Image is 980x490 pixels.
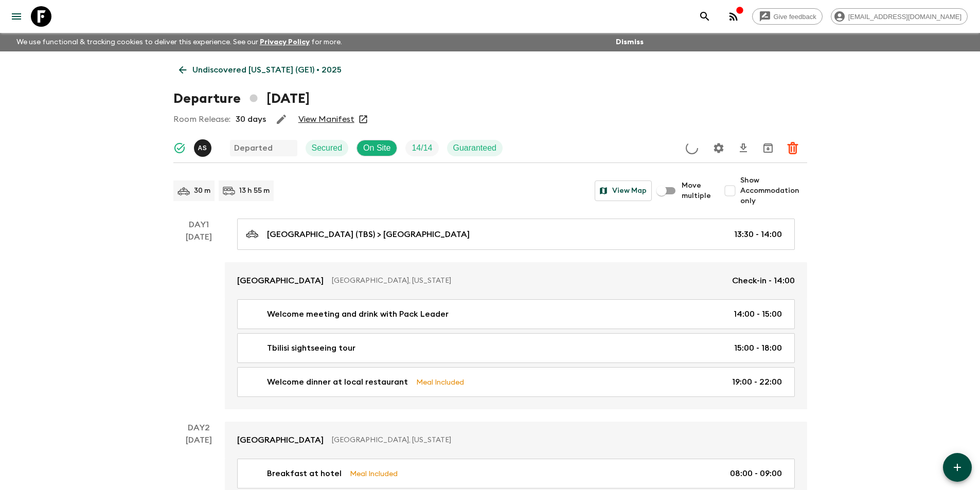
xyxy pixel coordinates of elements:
[267,308,449,320] p: Welcome meeting and drink with Pack Leader
[173,60,347,80] a: Undiscovered [US_STATE] (GE1) • 2025
[453,142,497,154] p: Guaranteed
[267,376,408,388] p: Welcome dinner at local restaurant
[267,342,355,354] p: Tbilisi sightseeing tour
[186,231,212,409] div: [DATE]
[237,367,795,397] a: Welcome dinner at local restaurantMeal Included19:00 - 22:00
[734,342,782,354] p: 15:00 - 18:00
[194,186,210,196] p: 30 m
[173,88,310,109] h1: Departure [DATE]
[405,140,438,156] div: Trip Fill
[234,142,273,154] p: Departed
[732,275,795,287] p: Check-in - 14:00
[194,142,213,151] span: Ana Sikharulidze
[732,376,782,388] p: 19:00 - 22:00
[613,35,646,49] button: Dismiss
[416,376,464,388] p: Meal Included
[782,138,803,158] button: Delete
[831,8,968,25] div: [EMAIL_ADDRESS][DOMAIN_NAME]
[225,262,807,299] a: [GEOGRAPHIC_DATA][GEOGRAPHIC_DATA], [US_STATE]Check-in - 14:00
[734,308,782,320] p: 14:00 - 15:00
[350,468,398,479] p: Meal Included
[682,138,702,158] button: Update Price, Early Bird Discount and Costs
[730,467,782,480] p: 08:00 - 09:00
[173,219,225,231] p: Day 1
[733,138,754,158] button: Download CSV
[267,228,470,241] p: [GEOGRAPHIC_DATA] (TBS) > [GEOGRAPHIC_DATA]
[298,114,354,124] a: View Manifest
[412,142,432,154] p: 14 / 14
[768,13,822,21] span: Give feedback
[192,64,342,76] p: Undiscovered [US_STATE] (GE1) • 2025
[595,180,652,201] button: View Map
[237,219,795,250] a: [GEOGRAPHIC_DATA] (TBS) > [GEOGRAPHIC_DATA]13:30 - 14:00
[734,228,782,241] p: 13:30 - 14:00
[752,8,823,25] a: Give feedback
[173,422,225,434] p: Day 2
[237,434,324,446] p: [GEOGRAPHIC_DATA]
[363,142,390,154] p: On Site
[237,459,795,488] a: Breakfast at hotelMeal Included08:00 - 09:00
[237,333,795,363] a: Tbilisi sightseeing tour15:00 - 18:00
[173,142,186,154] svg: Synced Successfully
[843,13,967,21] span: [EMAIL_ADDRESS][DOMAIN_NAME]
[239,186,270,196] p: 13 h 55 m
[6,6,27,27] button: menu
[708,138,729,158] button: Settings
[332,435,787,445] p: [GEOGRAPHIC_DATA], [US_STATE]
[12,33,346,51] p: We use functional & tracking cookies to deliver this experience. See our for more.
[682,180,711,201] span: Move multiple
[758,138,778,158] button: Archive (Completed, Cancelled or Unsynced Departures only)
[332,276,724,286] p: [GEOGRAPHIC_DATA], [US_STATE]
[694,6,715,27] button: search adventures
[225,422,807,459] a: [GEOGRAPHIC_DATA][GEOGRAPHIC_DATA], [US_STATE]
[236,113,266,125] p: 30 days
[357,140,397,156] div: On Site
[306,140,349,156] div: Secured
[173,113,230,125] p: Room Release:
[267,467,342,480] p: Breakfast at hotel
[237,299,795,329] a: Welcome meeting and drink with Pack Leader14:00 - 15:00
[312,142,343,154] p: Secured
[237,275,324,287] p: [GEOGRAPHIC_DATA]
[740,175,807,206] span: Show Accommodation only
[260,39,310,46] a: Privacy Policy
